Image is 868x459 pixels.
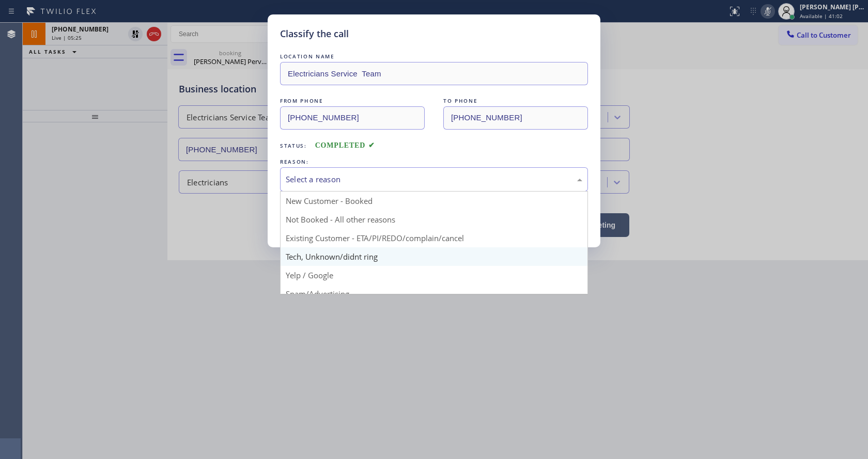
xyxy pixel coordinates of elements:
[281,247,587,266] div: Tech, Unknown/didnt ring
[280,156,588,167] div: REASON:
[281,192,587,210] div: New Customer - Booked
[315,141,375,149] span: COMPLETED
[280,51,588,62] div: LOCATION NAME
[280,96,425,106] div: FROM PHONE
[281,210,587,229] div: Not Booked - All other reasons
[443,106,588,130] input: To phone
[280,27,349,41] h5: Classify the call
[443,96,588,106] div: TO PHONE
[281,284,587,303] div: Spam/Advertising
[281,229,587,247] div: Existing Customer - ETA/PI/REDO/complain/cancel
[280,142,307,149] span: Status:
[281,266,587,284] div: Yelp / Google
[280,106,425,130] input: From phone
[286,173,582,185] div: Select a reason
